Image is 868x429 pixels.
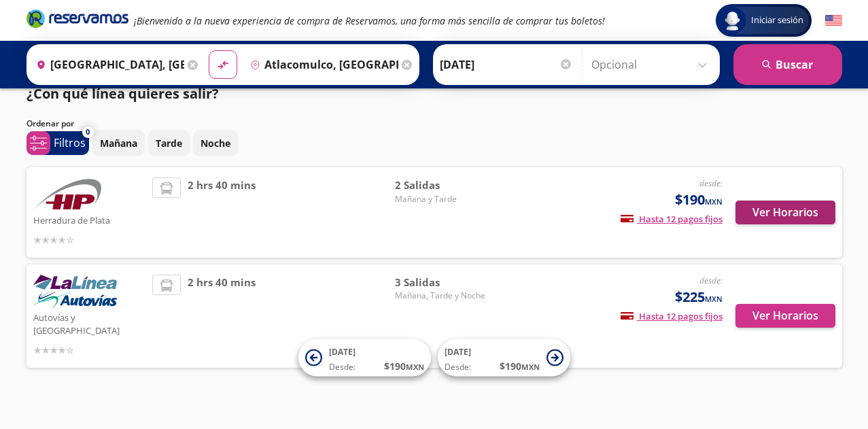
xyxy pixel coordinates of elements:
input: Buscar Origen [31,48,184,82]
p: Noche [201,136,230,150]
span: [DATE] [445,346,471,358]
span: $190 [675,190,723,210]
button: [DATE]Desde:$190MXN [298,339,431,377]
span: 2 hrs 40 mins [188,177,256,247]
span: $ 190 [384,359,424,373]
button: Mañana [92,130,145,156]
button: Noche [193,130,238,156]
span: $ 190 [500,359,540,373]
span: Desde: [329,361,355,373]
span: Iniciar sesión [746,14,809,27]
input: Elegir Fecha [440,48,573,82]
img: Autovías y La Línea [33,275,117,309]
em: ¡Bienvenido a la nueva experiencia de compra de Reservamos, una forma más sencilla de comprar tus... [134,14,605,27]
small: MXN [705,294,723,304]
button: Ver Horarios [735,304,835,328]
p: Mañana [100,136,137,150]
i: Brand Logo [27,8,128,29]
span: [DATE] [329,346,355,358]
span: 3 Salidas [395,275,490,290]
span: 0 [86,126,90,138]
button: Buscar [733,44,842,85]
em: desde: [699,177,723,189]
input: Buscar Destino [245,48,398,82]
p: Tarde [156,136,182,150]
span: 2 hrs 40 mins [188,275,256,358]
p: Autovías y [GEOGRAPHIC_DATA] [33,309,146,338]
button: 0Filtros [27,131,89,155]
button: Tarde [148,130,190,156]
img: Herradura de Plata [33,177,101,211]
a: Brand Logo [27,8,128,33]
span: Mañana, Tarde y Noche [395,290,490,302]
small: MXN [521,362,540,372]
input: Opcional [591,48,713,82]
span: Desde: [445,361,471,373]
span: 2 Salidas [395,177,490,193]
button: English [825,12,842,29]
button: [DATE]Desde:$190MXN [438,339,570,377]
p: Filtros [54,135,86,151]
p: Ordenar por [27,118,74,130]
small: MXN [705,196,723,207]
em: desde: [699,275,723,286]
span: Hasta 12 pagos fijos [621,213,723,225]
button: Ver Horarios [735,201,835,224]
p: Herradura de Plata [33,211,146,228]
small: MXN [406,362,424,372]
span: $225 [675,287,723,307]
p: ¿Con qué línea quieres salir? [27,84,219,104]
span: Hasta 12 pagos fijos [621,310,723,322]
span: Mañana y Tarde [395,193,490,205]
